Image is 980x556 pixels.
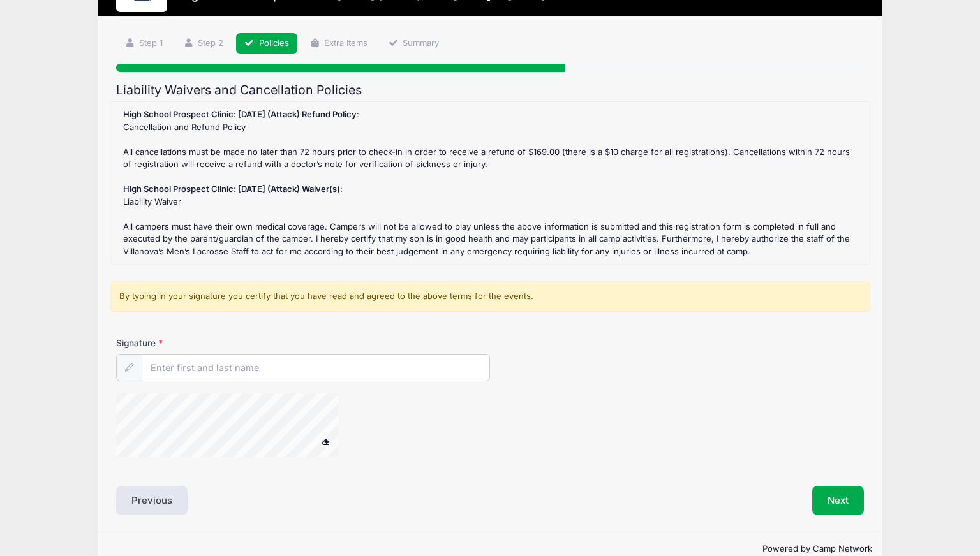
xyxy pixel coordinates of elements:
[116,83,864,98] h2: Liability Waivers and Cancellation Policies
[116,486,188,515] button: Previous
[142,354,490,381] input: Enter first and last name
[175,33,232,54] a: Step 2
[116,337,303,349] label: Signature
[123,109,357,119] strong: High School Prospect Clinic: [DATE] (Attack) Refund Policy
[123,184,340,194] strong: High School Prospect Clinic: [DATE] (Attack) Waiver(s)
[108,543,872,555] p: Powered by Camp Network
[116,33,171,54] a: Step 1
[110,281,870,312] div: By typing in your signature you certify that you have read and agreed to the above terms for the ...
[380,33,447,54] a: Summary
[117,108,863,258] div: : Cancellation and Refund Policy All cancellations must be made no later than 72 hours prior to c...
[301,33,376,54] a: Extra Items
[236,33,297,54] a: Policies
[812,486,864,515] button: Next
